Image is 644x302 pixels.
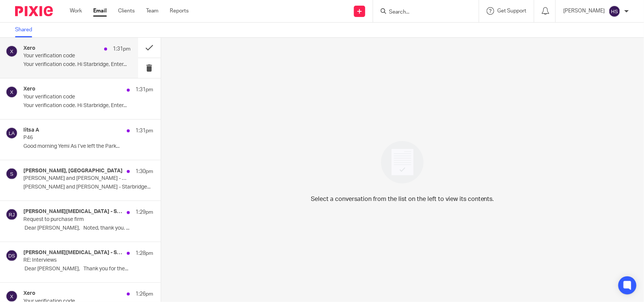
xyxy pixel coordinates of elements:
h4: Xero [23,290,35,297]
p: [PERSON_NAME] [563,7,605,15]
p: RE: Interviews [23,257,127,264]
a: Work [70,7,82,15]
h4: [PERSON_NAME], [GEOGRAPHIC_DATA] [23,168,123,174]
p: [PERSON_NAME] and [PERSON_NAME] - Starbridge [23,175,127,182]
img: image [376,136,429,189]
h4: Xero [23,45,35,52]
p: Your verification code. Hi Starbridge, Enter... [23,61,131,68]
a: Shared [15,23,38,37]
p: Your verification code [23,94,127,100]
a: Email [93,7,107,15]
p: Request to purchase firm [23,216,127,223]
a: Team [146,7,158,15]
a: Reports [170,7,189,15]
img: svg%3E [6,168,18,180]
img: svg%3E [6,86,18,98]
p: ​​​​ Dear [PERSON_NAME], Thank you for the... [23,266,153,272]
span: Get Support [497,8,526,14]
img: svg%3E [6,250,18,262]
input: Search [388,9,456,16]
p: 1:29pm [135,208,153,216]
h4: Xero [23,86,35,92]
img: svg%3E [6,45,18,57]
img: svg%3E [609,5,621,17]
h4: litsa A [23,127,39,133]
h4: [PERSON_NAME][MEDICAL_DATA] - Starbridge, [GEOGRAPHIC_DATA], [PERSON_NAME] [23,208,123,215]
p: [PERSON_NAME] and [PERSON_NAME] - Starbridge... [23,184,153,190]
p: 1:31pm [113,45,131,53]
p: Good morning Yemi As I’ve left the Park... [23,143,153,150]
p: Your verification code. Hi Starbridge, Enter... [23,103,153,109]
p: Your verification code [23,53,109,59]
p: Select a conversation from the list on the left to view its contents. [311,195,494,204]
p: 1:31pm [135,127,153,135]
p: 1:28pm [135,250,153,257]
h4: [PERSON_NAME][MEDICAL_DATA] - Starbridge [23,250,123,256]
a: Clients [118,7,135,15]
p: P46 [23,135,127,141]
p: ​​​​ Dear [PERSON_NAME], Noted, thank you. ... [23,225,153,231]
img: svg%3E [6,208,18,221]
p: 1:30pm [135,168,153,175]
p: 1:31pm [135,86,153,94]
p: 1:26pm [135,290,153,298]
img: svg%3E [6,127,18,139]
img: Pixie [15,6,53,16]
